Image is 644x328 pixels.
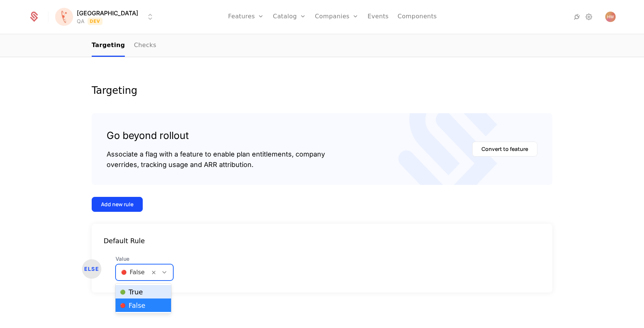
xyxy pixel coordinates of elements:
button: Select environment [57,9,155,25]
div: Associate a flag with a feature to enable plan entitlements, company overrides, tracking usage an... [107,149,325,170]
button: Open user button [605,12,616,22]
nav: Main [92,35,552,57]
a: Integrations [572,12,581,21]
div: Go beyond rollout [107,128,325,143]
button: Convert to feature [472,142,537,157]
img: Hank Warner [605,12,616,22]
div: QA [77,18,85,25]
span: True [120,289,143,295]
a: Settings [584,12,593,21]
div: Add new rule [101,201,133,208]
div: ELSE [82,259,101,279]
img: Florence [55,8,73,26]
span: 🔴 [120,303,126,309]
span: Dev [88,18,103,25]
div: Default Rule [92,236,552,246]
a: Checks [134,35,156,57]
ul: Choose Sub Page [92,35,156,57]
button: Add new rule [92,197,143,212]
span: [GEOGRAPHIC_DATA] [77,9,138,18]
a: Targeting [92,35,125,57]
span: False [120,302,145,309]
span: 🟢 [120,289,126,295]
div: Targeting [92,86,552,95]
span: Value [116,255,173,263]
